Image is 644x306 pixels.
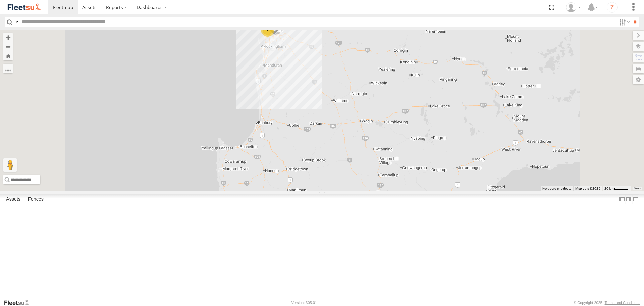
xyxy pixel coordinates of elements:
[604,187,614,190] span: 20 km
[291,301,317,305] div: Version: 305.01
[3,158,17,172] button: Drag Pegman onto the map to open Street View
[619,194,625,204] label: Dock Summary Table to the Left
[575,187,600,190] span: Map data ©2025
[3,42,13,51] button: Zoom out
[3,64,13,73] label: Measure
[14,17,19,27] label: Search Query
[607,2,618,13] i: ?
[574,301,640,305] div: © Copyright 2025 -
[632,194,639,204] label: Hide Summary Table
[563,2,583,12] div: Wayne Betts
[3,51,13,60] button: Zoom Home
[634,187,641,190] a: Terms
[3,33,13,42] button: Zoom in
[625,194,632,204] label: Dock Summary Table to the Right
[4,299,35,306] a: Visit our Website
[3,195,24,204] label: Assets
[602,186,631,191] button: Map Scale: 20 km per 40 pixels
[633,75,644,84] label: Map Settings
[261,23,274,37] div: 2
[605,301,640,305] a: Terms and Conditions
[542,186,571,191] button: Keyboard shortcuts
[7,3,42,12] img: fleetsu-logo-horizontal.svg
[616,17,631,27] label: Search Filter Options
[24,195,47,204] label: Fences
